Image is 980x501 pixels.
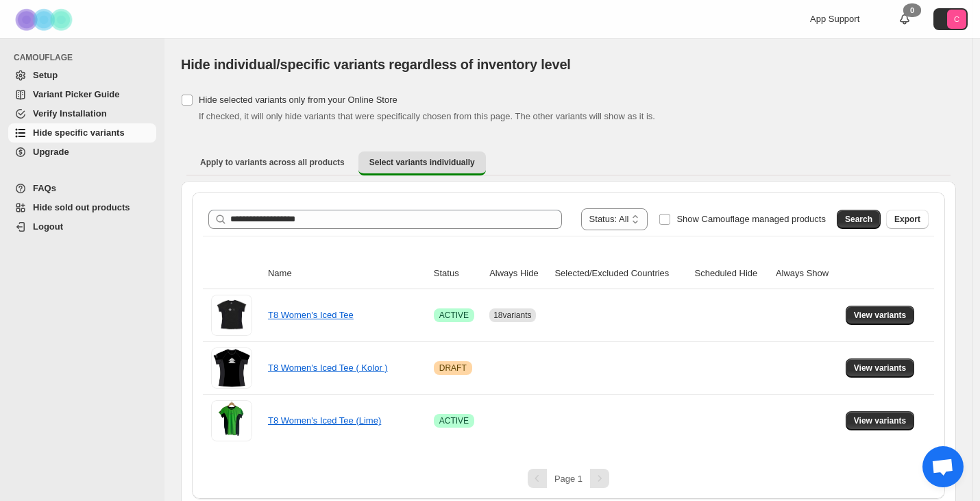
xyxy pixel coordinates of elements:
button: View variants [846,411,915,430]
div: 0 [903,3,921,17]
span: Avatar with initials C [947,10,966,29]
a: FAQs [8,179,156,198]
button: View variants [846,306,915,325]
span: View variants [854,310,907,321]
span: If checked, it will only hide variants that were specifically chosen from this page. The other va... [199,111,655,121]
a: Logout [8,217,156,236]
a: Hide specific variants [8,123,156,143]
a: Variant Picker Guide [8,85,156,104]
a: 打開聊天 [922,446,964,487]
span: Hide selected variants only from your Online Store [199,95,397,105]
th: Always Hide [485,258,550,289]
nav: Pagination [203,469,934,488]
span: Export [894,214,920,225]
button: Apply to variants across all products [189,151,356,173]
span: FAQs [33,183,56,193]
a: Upgrade [8,143,156,162]
th: Name [264,258,430,289]
span: View variants [854,363,907,374]
img: Camouflage [11,1,79,38]
button: Avatar with initials C [933,8,968,30]
span: DRAFT [439,363,467,374]
a: Verify Installation [8,104,156,123]
th: Always Show [772,258,842,289]
img: T8 Women's Iced Tee (Lime) [211,400,252,441]
button: Export [886,210,929,229]
text: C [954,15,959,23]
th: Selected/Excluded Countries [550,258,690,289]
span: Search [845,214,872,225]
span: App Support [810,14,859,24]
span: Logout [33,221,63,232]
span: 18 variants [493,310,531,320]
span: Hide individual/specific variants regardless of inventory level [181,57,571,72]
a: Hide sold out products [8,198,156,217]
th: Status [430,258,485,289]
img: T8 Women's Iced Tee [211,295,252,336]
a: T8 Women's Iced Tee [268,310,354,320]
span: Page 1 [554,474,583,484]
a: T8 Women's Iced Tee (Lime) [268,415,381,426]
a: Setup [8,66,156,85]
span: Hide specific variants [33,127,125,138]
button: Select variants individually [358,151,486,175]
a: 0 [898,12,911,26]
span: Upgrade [33,147,69,157]
span: ACTIVE [439,310,469,321]
span: Setup [33,70,58,80]
span: CAMOUFLAGE [14,52,158,63]
a: T8 Women's Iced Tee ( Kolor ) [268,363,388,373]
span: Verify Installation [33,108,107,119]
span: Apply to variants across all products [200,157,345,168]
th: Scheduled Hide [691,258,772,289]
span: Select variants individually [369,157,475,168]
span: ACTIVE [439,415,469,426]
button: View variants [846,358,915,378]
span: Hide sold out products [33,202,130,212]
img: T8 Women's Iced Tee ( Kolor ) [211,347,252,389]
button: Search [837,210,881,229]
span: Show Camouflage managed products [676,214,826,224]
span: View variants [854,415,907,426]
span: Variant Picker Guide [33,89,119,99]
